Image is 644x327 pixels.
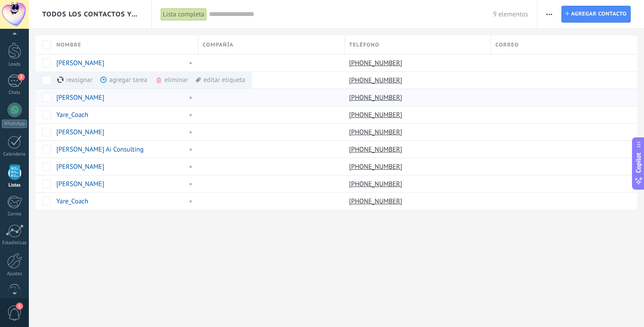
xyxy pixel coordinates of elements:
div: Correo [2,211,28,217]
a: [PERSON_NAME] [56,180,104,188]
div: editar etiqueta [196,71,245,89]
a: [PHONE_NUMBER] [349,128,404,136]
div: Estadísticas [2,240,28,246]
a: [PHONE_NUMBER] [349,111,404,119]
span: Nombre [56,41,81,49]
div: Leads [2,62,28,67]
span: Correo [495,41,519,49]
a: Yare_Coach [56,111,88,119]
div: Ajustes [2,271,28,277]
div: Calendario [2,152,28,157]
span: 1 [16,303,23,310]
a: [PHONE_NUMBER] [349,93,404,101]
span: Compañía [203,41,233,49]
a: [PHONE_NUMBER] [349,76,404,84]
div: Lista completa [161,8,207,21]
span: 2 [18,74,25,81]
a: Agregar contacto [561,6,631,23]
span: Teléfono [349,41,379,49]
div: Chats [2,90,28,96]
a: [PHONE_NUMBER] [349,163,404,171]
a: [PHONE_NUMBER] [349,59,404,67]
span: 9 elementos [493,10,528,19]
span: Copilot [634,153,643,173]
a: [PHONE_NUMBER] [349,145,404,153]
a: [PERSON_NAME] [56,59,104,67]
a: Yare_Coach [56,197,88,206]
span: Agregar contacto [571,6,627,22]
span: Todos los contactos y empresas [42,10,139,19]
a: [PERSON_NAME] [56,93,104,102]
a: [PERSON_NAME] [56,163,104,171]
a: [PHONE_NUMBER] [349,197,404,205]
div: reasignar [57,71,122,89]
a: [PHONE_NUMBER] [349,180,404,188]
div: eliminar [155,71,218,89]
a: [PERSON_NAME] [56,128,104,136]
div: Listas [2,183,28,188]
a: [PERSON_NAME] Ai Consulting [56,145,143,154]
button: Más [543,6,556,23]
div: WhatsApp [2,120,27,128]
div: agregar tarea [100,71,177,89]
